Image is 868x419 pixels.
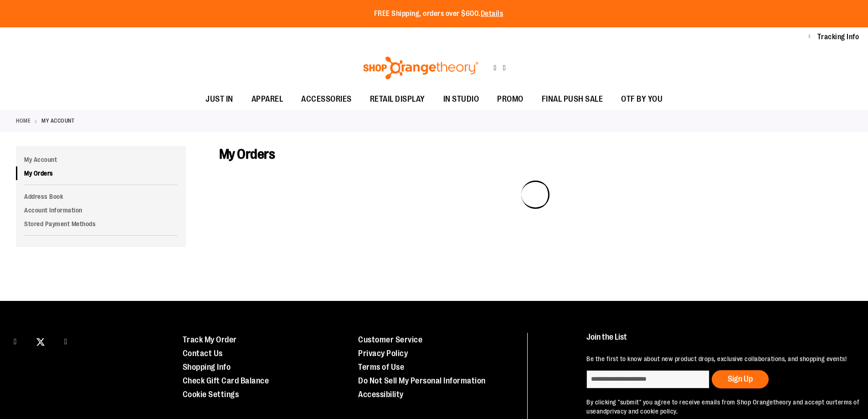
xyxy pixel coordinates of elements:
[16,166,186,180] a: My Orders
[817,32,859,42] a: Tracking Info
[434,89,488,110] a: IN STUDIO
[219,146,275,162] span: My Orders
[362,57,480,79] img: Shop Orangetheory
[809,32,811,41] button: Account menu
[443,89,479,109] span: IN STUDIO
[183,390,239,399] a: Cookie Settings
[205,89,233,109] span: JUST IN
[292,89,361,110] a: ACCESSORIES
[41,117,74,125] strong: My Account
[621,89,663,109] span: OTF BY YOU
[36,338,45,346] img: Twitter
[16,217,186,231] a: Stored Payment Methods
[242,89,293,110] a: APPAREL
[586,370,709,388] input: enter email
[16,117,31,125] a: Home
[358,349,408,358] a: Privacy Policy
[586,398,859,415] a: terms of use
[32,333,49,350] a: Visit our X page
[481,10,503,18] a: Details
[252,89,283,109] span: APPAREL
[586,354,861,363] p: Be the first to know about new product drops, exclusive collaborations, and shopping events!
[183,376,269,385] a: Check Gift Card Balance
[16,203,186,217] a: Account Information
[16,153,186,166] a: My Account
[712,370,769,388] button: Sign Up
[728,374,753,383] span: Sign Up
[57,333,74,350] a: Visit our Instagram page
[542,89,603,109] span: FINAL PUSH SALE
[358,362,404,372] a: Terms of Use
[183,335,237,344] a: Track My Order
[16,190,186,203] a: Address Book
[183,349,223,358] a: Contact Us
[586,333,861,350] h4: Join the List
[358,335,422,344] a: Customer Service
[358,376,486,385] a: Do Not Sell My Personal Information
[488,89,533,110] a: PROMO
[361,89,434,110] a: RETAIL DISPLAY
[7,333,24,350] a: Visit our Facebook page
[358,390,404,399] a: Accessibility
[370,89,425,109] span: RETAIL DISPLAY
[301,89,352,109] span: ACCESSORIES
[497,89,524,109] span: PROMO
[183,362,231,372] a: Shopping Info
[612,89,672,110] a: OTF BY YOU
[196,89,242,110] a: JUST IN
[374,9,503,19] p: FREE Shipping, orders over $600.
[83,333,100,350] a: Visit our Youtube page
[533,89,612,110] a: FINAL PUSH SALE
[586,398,861,416] p: By clicking "submit" you agree to receive emails from Shop Orangetheory and accept our and
[606,408,678,415] a: privacy and cookie policy.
